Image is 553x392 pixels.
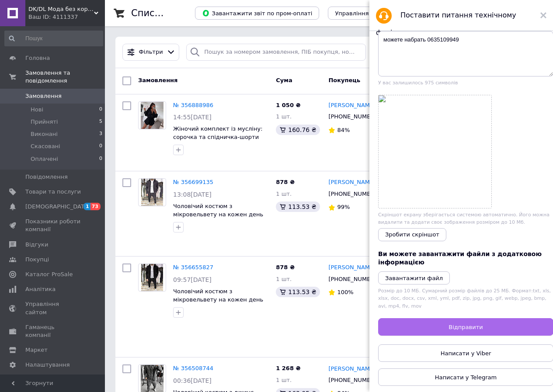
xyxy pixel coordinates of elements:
i: Завантажити файл [385,275,443,281]
span: 1 шт. [276,276,292,282]
button: Управління статусами [328,7,409,20]
span: Завантажити звіт по пром-оплаті [202,9,312,17]
img: Фото товару [141,102,163,129]
span: 00:36[DATE] [173,377,212,384]
div: Ваш ID: 4111337 [28,13,105,21]
img: Фото товару [141,365,163,392]
span: Замовлення та повідомлення [25,69,105,85]
span: 13:08[DATE] [173,191,212,198]
span: Відправити [449,324,483,330]
a: Чоловічий костюм з мікровельвету на кожен день [173,288,263,303]
div: [PHONE_NUMBER] [327,274,382,285]
a: Чоловічий костюм з мікровельвету на кожен день [173,203,263,218]
span: Налаштування [25,361,70,369]
span: 878 ₴ [276,264,295,271]
span: 0 [99,106,102,114]
a: № 356888986 [173,102,213,108]
span: Скріншот екрану зберігається системою автоматично. Його можна видалити та додати своє зображення ... [378,212,550,225]
a: № 356655827 [173,264,213,271]
button: Зробити скріншот [378,228,446,241]
span: 09:57[DATE] [173,276,212,283]
span: Гаманець компанії [25,323,81,339]
span: Написати у Viber [441,350,491,357]
span: 14:55[DATE] [173,114,212,121]
a: [PERSON_NAME] [328,178,376,187]
span: 1 [83,203,90,210]
span: 73 [90,203,101,210]
a: [PERSON_NAME] [328,264,376,272]
span: Управління сайтом [25,300,81,316]
span: Показники роботи компанії [25,218,81,233]
input: Пошук [4,31,103,46]
span: Повідомлення [25,173,68,181]
span: Виконані [31,130,58,138]
span: 1 050 ₴ [276,102,300,108]
a: Screenshot.png [379,95,491,208]
span: 1 шт. [276,191,292,197]
input: Пошук за номером замовлення, ПІБ покупця, номером телефону, Email, номером накладної [186,44,366,61]
span: 5 [99,118,102,126]
a: Фото товару [138,178,166,206]
div: [PHONE_NUMBER] [327,375,382,386]
span: Каталог ProSale [25,271,73,278]
span: Управління статусами [335,10,402,17]
img: Фото товару [141,179,163,206]
div: 160.76 ₴ [276,125,320,135]
a: Фото товару [138,101,166,129]
button: Завантажити звіт по пром-оплаті [195,7,319,20]
a: [PERSON_NAME] [328,101,376,110]
span: Головна [25,54,50,62]
span: 84% [337,127,350,133]
div: 113.53 ₴ [276,201,320,212]
span: 1 шт. [276,113,292,120]
img: Фото товару [141,264,163,291]
span: Оплачені [31,155,58,163]
span: 100% [337,289,353,295]
span: Розмір до 10 МБ. Сумарний розмір файлів до 25 МБ. Формат: txt, xls, xlsx, doc, docx, csv, xml, ym... [378,288,551,309]
span: У вас залишилось 975 символів [378,80,458,86]
span: Ви можете завантажити файли з додатковою інформацією [378,250,542,266]
span: Маркет [25,346,48,354]
span: 0 [99,142,102,150]
span: 0 [99,155,102,163]
span: Нові [31,106,43,114]
span: Товари та послуги [25,188,81,196]
a: Фото товару [138,264,166,291]
span: Відгуки [25,241,48,249]
div: [PHONE_NUMBER] [327,111,382,122]
span: 878 ₴ [276,179,295,185]
span: Замовлення [25,92,62,100]
a: № 356699135 [173,179,213,185]
span: 99% [337,204,350,210]
span: 1 268 ₴ [276,365,300,371]
h1: Список замовлень [131,8,220,18]
div: 113.53 ₴ [276,287,320,297]
a: Жіночий комплект із мусліну: сорочка та спідничка-шорти [173,125,263,140]
a: № 356508744 [173,365,213,371]
span: Скасовані [31,142,60,150]
span: DK/DL Мода без кордонів [28,5,94,13]
span: Покупець [328,77,360,83]
span: 1 шт. [276,377,292,383]
span: Прийняті [31,118,58,126]
button: Завантажити файл [378,271,450,284]
span: 3 [99,130,102,138]
span: Написати у Telegram [435,374,497,381]
span: Cума [276,77,292,83]
span: Зробити скріншот [385,231,439,238]
span: Замовлення [138,77,177,83]
span: Аналітика [25,285,56,293]
span: Покупці [25,256,49,264]
span: [DEMOGRAPHIC_DATA] [25,203,90,211]
div: [PHONE_NUMBER] [327,188,382,200]
span: Фільтри [139,48,163,56]
a: [PERSON_NAME] [328,365,376,373]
